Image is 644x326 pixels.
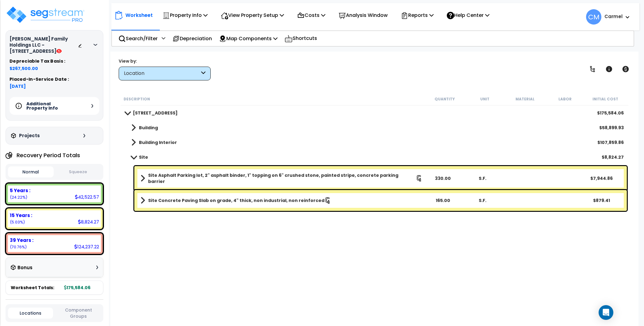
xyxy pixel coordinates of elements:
p: Costs [297,11,325,19]
b: [STREET_ADDRESS] [133,110,178,116]
button: Component Groups [56,307,101,320]
p: Search/Filter [118,34,158,43]
div: 330.00 [424,175,462,181]
span: Worksheet Totals: [11,285,54,291]
h5: Additional Property Info [26,102,69,110]
div: 165.00 [424,197,462,204]
b: Building Interior [139,139,177,146]
p: Analysis Window [339,11,388,19]
h4: Recovery Period Totals [17,152,80,158]
b: 5 Years : [10,187,30,194]
div: 8,824.27 [78,219,99,225]
b: Site Asphalt Parking lot, 2" asphalt binder, 1" topping on 6" crushed stone, painted stripe, conc... [148,172,416,184]
div: Location [124,70,200,77]
b: 15 Years : [10,212,32,219]
b: 175,584.06 [64,285,90,291]
div: $107,859.86 [597,139,624,146]
div: Open Intercom Messenger [599,305,613,320]
p: Depreciation [172,34,212,43]
small: Unit [480,97,489,102]
b: Building [139,125,158,131]
button: Locations [8,308,53,319]
div: $8,824.27 [602,154,624,160]
span: [DATE] [10,83,99,89]
div: $879.41 [582,197,621,204]
h3: [PERSON_NAME] Family Holdings LLC - [STREET_ADDRESS] [10,36,78,54]
h3: Projects [19,133,40,139]
div: 124,237.22 [74,243,99,250]
h5: Placed-In-Service Date : [10,77,99,82]
b: 39 Years : [10,237,33,243]
p: Property Info [163,11,208,19]
b: Site Concrete Paving Slab on grade, 4" thick, non industrial, non reinforced [148,197,324,204]
small: Material [516,97,535,102]
div: $58,899.93 [599,125,624,131]
div: Shortcuts [281,31,320,46]
small: Description [124,97,150,102]
p: View Property Setup [221,11,284,19]
p: Shortcuts [285,34,317,43]
div: $175,584.06 [597,110,624,116]
h3: Bonus [17,265,33,270]
p: Map Components [219,34,278,43]
div: $7,944.86 [582,175,621,181]
button: Normal [8,166,54,177]
b: Site [139,154,148,160]
div: S.F. [463,197,502,204]
h5: Depreciable Tax Basis : [10,59,99,64]
small: Labor [558,97,572,102]
button: Squeeze [55,167,101,177]
p: Worksheet [125,11,153,19]
div: Depreciation [169,31,215,46]
span: $267,500.00 [10,65,99,72]
div: S.F. [463,175,502,181]
small: Initial Cost [592,97,618,102]
small: Quantity [435,97,455,102]
small: (24.22%) [10,195,27,200]
p: Help Center [447,11,489,19]
small: (5.03%) [10,219,25,225]
b: Carmel [604,13,623,20]
small: (70.76%) [10,244,27,250]
div: 42,522.57 [75,194,99,200]
a: Assembly Title [140,196,423,205]
a: Assembly Title [140,172,423,184]
div: View by: [119,58,211,64]
span: CM [586,9,601,25]
img: logo_pro_r.png [6,6,85,24]
p: Reports [401,11,434,19]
